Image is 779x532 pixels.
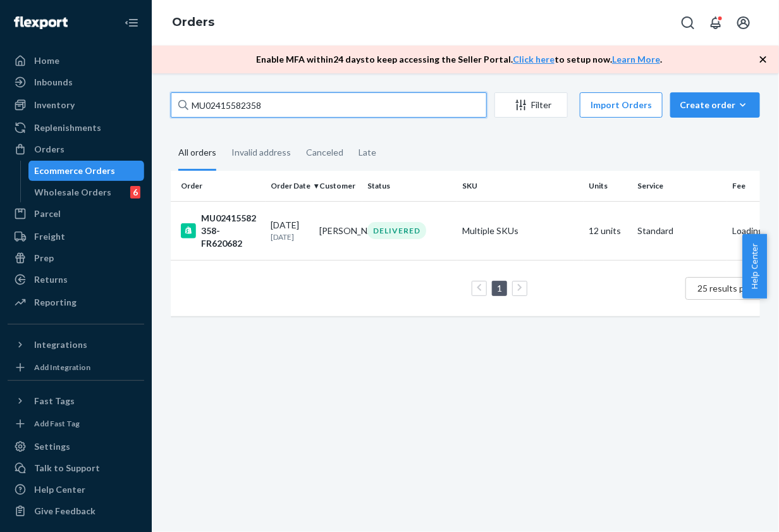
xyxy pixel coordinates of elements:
a: Wholesale Orders6 [28,182,145,202]
a: Ecommerce Orders [28,161,145,181]
div: Add Integration [34,362,90,373]
a: Click here [513,54,555,65]
a: Add Fast Tag [8,416,144,431]
div: 6 [130,186,140,199]
ol: breadcrumbs [162,4,224,41]
a: Freight [8,226,144,247]
button: Open Search Box [675,10,701,35]
th: Order [171,171,266,201]
div: Invalid address [231,136,291,169]
div: Reporting [34,296,77,309]
div: Ecommerce Orders [35,164,116,177]
div: Wholesale Orders [35,186,112,199]
button: Fast Tags [8,391,144,411]
div: Parcel [34,207,61,220]
a: Replenishments [8,118,144,138]
div: Create order [680,99,751,111]
div: Inbounds [34,76,73,89]
button: Give Feedback [8,501,144,521]
th: Order Date [266,171,314,201]
button: Help Center [742,234,767,299]
div: Inventory [34,99,75,111]
div: Give Feedback [34,505,95,517]
a: Returns [8,269,144,290]
a: Settings [8,436,144,457]
div: [DATE] [271,219,309,242]
div: MU02415582358-FR620682 [181,212,261,250]
td: 12 units [584,201,632,260]
div: Integrations [34,338,87,351]
a: Add Integration [8,360,144,375]
button: Import Orders [580,92,663,118]
button: Integrations [8,335,144,355]
a: Help Center [8,479,144,500]
a: Learn More [612,54,660,65]
th: Units [584,171,632,201]
th: Status [362,171,457,201]
div: Freight [34,230,65,243]
div: DELIVERED [367,222,426,239]
a: Parcel [8,204,144,224]
a: Inbounds [8,72,144,92]
div: Settings [34,440,70,453]
a: Talk to Support [8,458,144,478]
th: SKU [457,171,584,201]
a: Orders [172,15,214,29]
p: Standard [637,225,722,237]
div: Home [34,54,59,67]
td: [PERSON_NAME] [314,201,363,260]
div: Customer [319,180,358,191]
button: Open notifications [703,10,728,35]
div: Help Center [34,483,85,496]
a: Page 1 is your current page [494,283,505,294]
p: [DATE] [271,232,309,242]
a: Orders [8,139,144,159]
div: Prep [34,252,54,264]
button: Filter [494,92,568,118]
button: Create order [670,92,760,118]
div: Add Fast Tag [34,418,80,429]
a: Home [8,51,144,71]
div: Late [359,136,376,169]
td: Multiple SKUs [457,201,584,260]
button: Open account menu [731,10,756,35]
img: Flexport logo [14,16,68,29]
p: Enable MFA within 24 days to keep accessing the Seller Portal. to setup now. . [256,53,662,66]
div: Canceled [306,136,343,169]
div: Fast Tags [34,395,75,407]
div: Talk to Support [34,462,100,474]
div: Orders [34,143,64,156]
a: Reporting [8,292,144,312]
div: All orders [178,136,216,171]
a: Prep [8,248,144,268]
div: Replenishments [34,121,101,134]
div: Returns [34,273,68,286]
span: 25 results per page [698,283,775,294]
th: Service [632,171,727,201]
a: Inventory [8,95,144,115]
input: Search orders [171,92,487,118]
div: Filter [495,99,567,111]
button: Close Navigation [119,10,144,35]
